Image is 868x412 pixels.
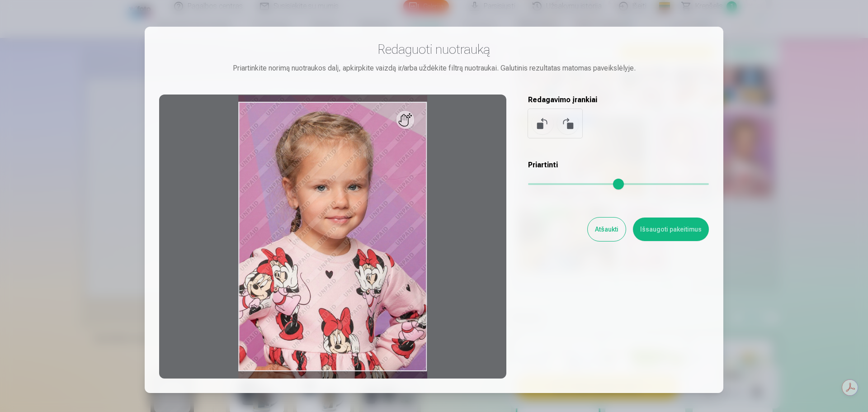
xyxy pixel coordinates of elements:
h5: Priartinti [528,160,709,170]
div: Priartinkite norimą nuotraukos dalį, apkirpkite vaizdą ir/arba uždėkite filtrą nuotraukai. Galuti... [159,63,709,74]
h3: Redaguoti nuotrauką [159,41,709,57]
button: Atšaukti [588,218,626,241]
button: Išsaugoti pakeitimus [633,218,709,241]
h5: Redagavimo įrankiai [528,95,709,105]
